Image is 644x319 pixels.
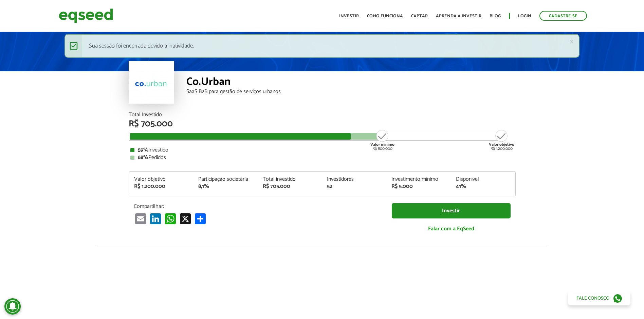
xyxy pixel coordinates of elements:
[186,76,516,89] div: Co.Urban
[263,184,317,189] div: R$ 705.000
[518,14,531,18] a: Login
[392,203,511,218] a: Investir
[370,129,395,151] div: R$ 800.000
[130,147,514,153] div: Investido
[129,120,516,128] div: R$ 705.000
[59,7,113,25] img: EqSeed
[327,177,381,182] div: Investidores
[370,141,394,148] strong: Valor mínimo
[456,184,510,189] div: 41%
[194,213,207,224] a: Compartilhar
[490,14,501,18] a: Blog
[391,184,446,189] div: R$ 5.000
[392,222,511,236] a: Falar com a EqSeed
[179,213,192,224] a: X
[489,141,514,148] strong: Valor objetivo
[456,177,510,182] div: Disponível
[489,129,514,151] div: R$ 1.200.000
[198,177,253,182] div: Participação societária
[367,14,403,18] a: Como funciona
[134,203,382,210] p: Compartilhar:
[339,14,359,18] a: Investir
[138,153,148,162] strong: 68%
[134,177,188,182] div: Valor objetivo
[149,213,162,224] a: LinkedIn
[138,145,148,155] strong: 59%
[129,112,516,118] div: Total Investido
[568,291,630,305] a: Fale conosco
[570,38,574,45] a: ×
[134,213,147,224] a: Email
[436,14,481,18] a: Aprenda a investir
[198,184,253,189] div: 8,1%
[411,14,428,18] a: Captar
[186,89,516,94] div: SaaS B2B para gestão de serviços urbanos
[134,184,188,189] div: R$ 1.200.000
[164,213,177,224] a: WhatsApp
[65,34,580,58] div: Sua sessão foi encerrada devido a inatividade.
[263,177,317,182] div: Total investido
[391,177,446,182] div: Investimento mínimo
[130,155,514,160] div: Pedidos
[539,11,587,21] a: Cadastre-se
[327,184,381,189] div: 52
